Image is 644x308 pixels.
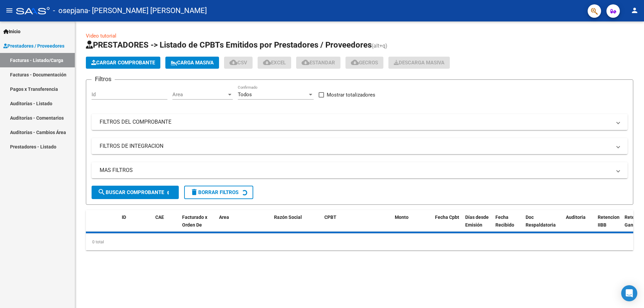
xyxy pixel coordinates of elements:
button: Borrar Filtros [184,186,253,199]
span: CPBT [324,214,336,220]
span: ID [122,214,126,220]
mat-panel-title: FILTROS DE INTEGRACION [100,142,611,150]
span: Descarga Masiva [394,60,444,66]
span: Retencion IIBB [598,214,620,228]
span: Cargar Comprobante [91,60,155,66]
button: Carga Masiva [165,57,219,69]
datatable-header-cell: Monto [392,210,432,240]
datatable-header-cell: Días desde Emisión [463,210,493,240]
mat-expansion-panel-header: FILTROS DEL COMPROBANTE [92,114,628,130]
span: Borrar Filtros [190,189,238,195]
span: Carga Masiva [171,60,214,66]
mat-panel-title: FILTROS DEL COMPROBANTE [100,118,611,126]
mat-icon: person [631,6,639,14]
datatable-header-cell: Area [216,210,262,240]
datatable-header-cell: Doc Respaldatoria [523,210,563,240]
span: Prestadores / Proveedores [3,42,64,50]
button: Estandar [296,57,340,69]
datatable-header-cell: Fecha Recibido [493,210,523,240]
span: CSV [229,60,247,66]
span: Auditoria [566,214,586,220]
button: Cargar Comprobante [86,57,160,69]
span: - osepjana [53,3,88,18]
div: 0 total [86,234,633,250]
datatable-header-cell: Auditoria [563,210,595,240]
span: EXCEL [263,60,286,66]
span: Mostrar totalizadores [327,91,375,99]
span: Area [219,214,229,220]
span: Area [172,91,227,98]
span: Fecha Cpbt [435,214,459,220]
button: Descarga Masiva [388,57,450,69]
span: Inicio [3,28,20,35]
span: CAE [155,214,164,220]
span: Gecros [351,60,378,66]
mat-panel-title: MAS FILTROS [100,167,611,174]
button: EXCEL [258,57,291,69]
div: Open Intercom Messenger [621,285,637,301]
datatable-header-cell: Fecha Cpbt [432,210,463,240]
button: Buscar Comprobante [92,186,179,199]
datatable-header-cell: Retencion IIBB [595,210,622,240]
datatable-header-cell: Razón Social [271,210,322,240]
span: Facturado x Orden De [182,214,207,228]
span: PRESTADORES -> Listado de CPBTs Emitidos por Prestadores / Proveedores [86,40,372,50]
a: Video tutorial [86,33,116,39]
span: Monto [395,214,409,220]
button: CSV [224,57,253,69]
datatable-header-cell: CAE [153,210,179,240]
app-download-masive: Descarga masiva de comprobantes (adjuntos) [388,57,450,69]
button: Gecros [345,57,383,69]
span: Fecha Recibido [495,214,514,228]
datatable-header-cell: ID [119,210,153,240]
span: (alt+q) [372,43,387,49]
mat-icon: cloud_download [351,58,359,66]
mat-expansion-panel-header: MAS FILTROS [92,162,628,178]
span: Buscar Comprobante [98,189,164,195]
span: Doc Respaldatoria [526,214,556,228]
span: Estandar [302,60,335,66]
datatable-header-cell: CPBT [322,210,392,240]
span: Razón Social [274,214,302,220]
mat-icon: search [98,188,106,196]
span: - [PERSON_NAME] [PERSON_NAME] [88,3,207,18]
mat-icon: menu [5,6,13,14]
mat-icon: cloud_download [229,58,237,66]
h3: Filtros [92,74,115,84]
mat-icon: cloud_download [302,58,310,66]
mat-expansion-panel-header: FILTROS DE INTEGRACION [92,138,628,154]
span: Días desde Emisión [465,214,489,228]
span: Todos [238,91,252,98]
mat-icon: delete [190,188,198,196]
datatable-header-cell: Facturado x Orden De [179,210,216,240]
mat-icon: cloud_download [263,58,271,66]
